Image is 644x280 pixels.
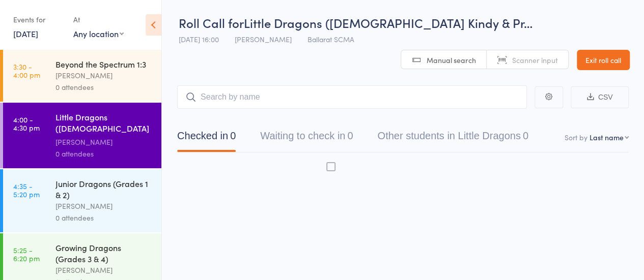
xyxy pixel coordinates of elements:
div: [PERSON_NAME] [55,136,153,148]
span: Roll Call for [179,14,244,31]
div: 0 attendees [55,212,153,224]
a: 3:30 -4:00 pmBeyond the Spectrum 1:3[PERSON_NAME]0 attendees [3,50,161,102]
span: [PERSON_NAME] [235,34,292,44]
div: At [73,11,124,28]
input: Search by name [177,85,527,109]
span: Manual search [427,55,476,65]
label: Sort by [565,132,587,142]
div: [PERSON_NAME] [55,200,153,212]
div: Growing Dragons (Grades 3 & 4) [55,242,153,264]
span: Scanner input [512,55,558,65]
time: 4:35 - 5:20 pm [13,182,40,198]
button: Other students in Little Dragons0 [377,125,528,152]
div: Events for [13,11,63,28]
div: 0 [230,130,236,141]
a: Exit roll call [577,50,630,70]
a: [DATE] [13,28,38,39]
div: [PERSON_NAME] [55,264,153,276]
div: 0 attendees [55,148,153,160]
div: Beyond the Spectrum 1:3 [55,58,153,70]
div: 0 [347,130,353,141]
button: Checked in0 [177,125,236,152]
a: 4:00 -4:30 pmLittle Dragons ([DEMOGRAPHIC_DATA] Kindy & Prep)[PERSON_NAME]0 attendees [3,103,161,168]
div: 0 [523,130,528,141]
a: 4:35 -5:20 pmJunior Dragons (Grades 1 & 2)[PERSON_NAME]0 attendees [3,169,161,232]
span: [DATE] 16:00 [179,34,219,44]
time: 4:00 - 4:30 pm [13,115,40,132]
time: 3:30 - 4:00 pm [13,63,40,79]
button: CSV [571,86,629,108]
time: 5:25 - 6:20 pm [13,246,40,262]
div: Last name [590,132,624,142]
div: 0 attendees [55,81,153,93]
div: Junior Dragons (Grades 1 & 2) [55,178,153,200]
span: Ballarat SCMA [307,34,354,44]
span: Little Dragons ([DEMOGRAPHIC_DATA] Kindy & Pr… [244,14,533,31]
div: Any location [73,28,124,39]
button: Waiting to check in0 [260,125,353,152]
div: Little Dragons ([DEMOGRAPHIC_DATA] Kindy & Prep) [55,111,153,136]
div: [PERSON_NAME] [55,70,153,81]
